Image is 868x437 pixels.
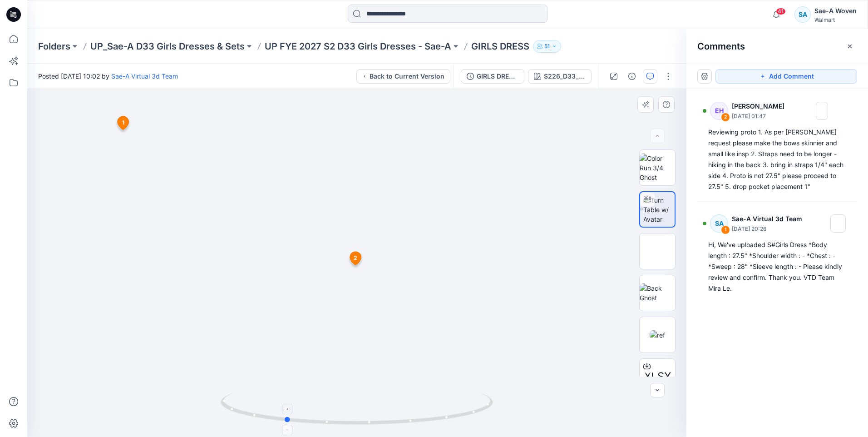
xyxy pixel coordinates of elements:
[715,69,857,84] button: Add Comment
[721,225,730,234] div: 1
[544,41,550,51] p: 51
[461,69,524,84] button: GIRLS DRESS_FULL COLORWAYS
[640,283,675,303] img: Back Ghost
[356,69,450,84] button: Back to Current Version
[471,40,529,53] p: GIRLS DRESS
[708,239,846,294] div: Hi, We've uploaded S#Girls Dress *Body length : 27.5" *Shoulder width : - *Chest : - *Sweep : 28"...
[38,40,70,53] a: Folders
[533,40,561,53] button: 51
[732,101,790,112] p: [PERSON_NAME]
[708,127,846,192] div: Reviewing proto 1. As per [PERSON_NAME] request please make the bows skinnier and small like insp...
[265,40,451,53] a: UP FYE 2027 S2 D33 Girls Dresses - Sae-A
[794,6,811,23] div: SA
[721,113,730,122] div: 2
[697,41,745,52] h2: Comments
[732,112,790,121] p: [DATE] 01:47
[38,71,178,81] span: Posted [DATE] 10:02 by
[650,330,665,340] img: ref
[710,214,728,233] div: SA
[625,69,639,84] button: Details
[710,102,728,120] div: EH
[644,368,671,385] span: XLSX
[90,40,245,53] a: UP_Sae-A D33 Girls Dresses & Sets
[732,214,805,224] p: Sae-A Virtual 3d Team
[814,5,857,16] div: Sae-A Woven
[643,195,675,224] img: Turn Table w/ Avatar
[477,71,518,81] div: GIRLS DRESS_FULL COLORWAYS
[544,71,586,81] div: S226_D33_WN_AOP_23
[111,72,178,80] a: Sae-A Virtual 3d Team
[776,8,786,15] span: 41
[528,69,592,84] button: S226_D33_WN_AOP_23
[732,224,805,233] p: [DATE] 20:26
[640,154,675,182] img: Color Run 3/4 Ghost
[814,16,857,23] div: Walmart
